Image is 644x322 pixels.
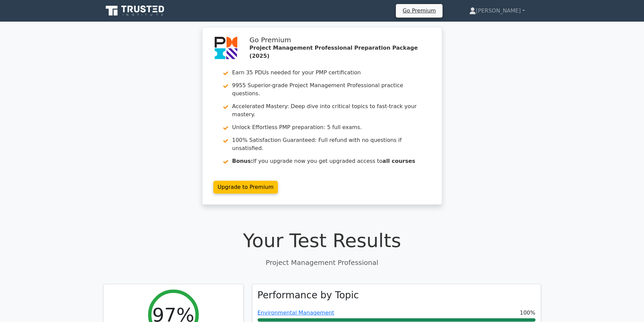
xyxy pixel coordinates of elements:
h1: Your Test Results [103,229,541,252]
p: Project Management Professional [103,257,541,268]
span: 100% [520,309,535,317]
h3: Performance by Topic [258,290,359,301]
a: Go Premium [399,6,440,15]
a: [PERSON_NAME] [453,4,541,18]
a: Upgrade to Premium [213,181,278,194]
a: Environmental Management [258,309,334,316]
